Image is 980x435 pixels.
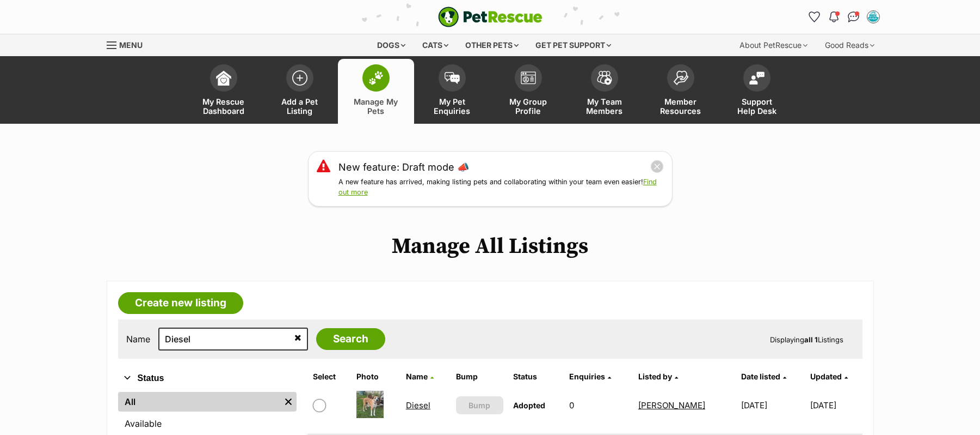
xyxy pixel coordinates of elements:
button: Notifications [825,8,843,26]
span: Listed by [638,372,672,381]
strong: all 1 [804,335,818,344]
img: dashboard-icon-eb2f2d2d3e046f16d808141f083e7271f6b2e854fb5c12c21221c1fb7104beca.svg [216,70,231,86]
span: Date listed [741,372,780,381]
ul: Account quick links [806,8,882,26]
a: Favourites [806,8,823,26]
a: Enquiries [569,372,611,381]
th: Status [509,368,564,385]
a: My Pet Enquiries [414,59,490,124]
img: add-pet-listing-icon-0afa8454b4691262ce3f59096e99ab1cd57d4a30225e0717b998d2c9b9846f56.svg [292,70,307,86]
img: group-profile-icon-3fa3cf56718a62981997c0bc7e787c4b2cf8bcc04b72c1350f741eb67cf2f40e.svg [521,71,536,84]
button: Bump [456,396,503,414]
span: Add a Pet Listing [275,97,324,116]
td: [DATE] [737,386,809,424]
a: Member Resources [643,59,719,124]
a: New feature: Draft mode 📣 [338,160,469,174]
div: Dogs [369,34,413,56]
span: Updated [810,372,842,381]
button: My account [865,8,882,26]
th: Select [309,368,351,385]
button: Status [118,371,297,385]
a: Support Help Desk [719,59,795,124]
a: Listed by [638,372,678,381]
span: Displaying Listings [770,335,843,344]
img: Kathleen Keefe profile pic [868,11,879,22]
span: My Group Profile [504,97,553,116]
a: Diesel [406,400,430,410]
a: My Rescue Dashboard [186,59,262,124]
span: My Rescue Dashboard [199,97,248,116]
span: translation missing: en.admin.listings.index.attributes.enquiries [569,372,605,381]
a: My Group Profile [490,59,566,124]
span: My Pet Enquiries [428,97,477,116]
a: PetRescue [438,7,543,27]
img: help-desk-icon-fdf02630f3aa405de69fd3d07c3f3aa587a6932b1a1747fa1d2bba05be0121f9.svg [749,71,765,84]
span: Bump [469,400,490,411]
img: notifications-46538b983faf8c2785f20acdc204bb7945ddae34d4c08c2a6579f10ce5e182be.svg [829,11,838,22]
td: 0 [565,386,633,424]
a: Conversations [845,8,862,26]
img: pet-enquiries-icon-7e3ad2cf08bfb03b45e93fb7055b45f3efa6380592205ae92323e6603595dc1f.svg [445,72,460,84]
span: Adopted [513,401,545,410]
a: Updated [810,372,848,381]
a: Create new listing [118,292,243,314]
input: Search [316,328,385,350]
a: Menu [107,34,150,54]
img: team-members-icon-5396bd8760b3fe7c0b43da4ab00e1e3bb1a5d9ba89233759b79545d2d3fc5d0d.svg [597,71,612,85]
img: member-resources-icon-8e73f808a243e03378d46382f2149f9095a855e16c252ad45f914b54edf8863c.svg [673,70,688,85]
a: My Team Members [566,59,643,124]
a: Add a Pet Listing [262,59,338,124]
a: Date listed [741,372,786,381]
a: Find out more [338,178,657,196]
label: Name [126,334,150,344]
p: A new feature has arrived, making listing pets and collaborating within your team even easier! [338,177,664,198]
a: Name [406,372,434,381]
span: Name [406,372,428,381]
a: Manage My Pets [338,59,414,124]
th: Bump [452,368,507,385]
a: Remove filter [280,392,297,412]
th: Photo [352,368,400,385]
div: Good Reads [817,34,882,56]
img: manage-my-pets-icon-02211641906a0b7f246fdf0571729dbe1e7629f14944591b6c1af311fb30b64b.svg [368,71,384,85]
a: [PERSON_NAME] [638,400,705,410]
span: Menu [119,40,143,50]
div: About PetRescue [732,34,815,56]
img: chat-41dd97257d64d25036548639549fe6c8038ab92f7586957e7f3b1b290dea8141.svg [848,11,859,22]
img: logo-e224e6f780fb5917bec1dbf3a21bbac754714ae5b6737aabdf751b685950b380.svg [438,7,543,27]
span: Member Resources [656,97,705,116]
a: Available [118,414,297,433]
div: Cats [415,34,456,56]
span: Support Help Desk [732,97,781,116]
div: Get pet support [528,34,619,56]
td: [DATE] [810,386,861,424]
span: My Team Members [580,97,629,116]
a: All [118,392,280,412]
button: close [650,160,664,173]
div: Other pets [458,34,526,56]
span: Manage My Pets [352,97,400,116]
